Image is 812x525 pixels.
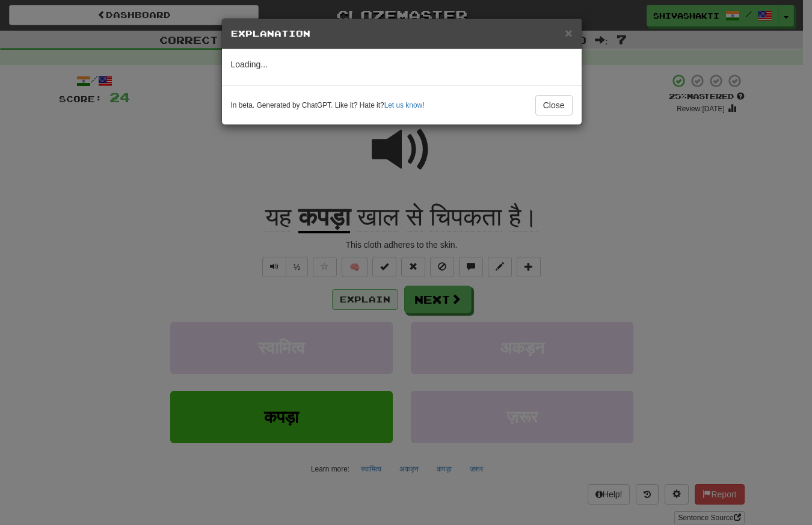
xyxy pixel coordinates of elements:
[231,28,573,40] h5: Explanation
[231,100,425,111] small: In beta. Generated by ChatGPT. Like it? Hate it? !
[384,101,422,109] a: Let us know
[565,26,572,40] span: ×
[231,58,573,70] p: Loading...
[565,26,572,39] button: Close
[535,95,573,115] button: Close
